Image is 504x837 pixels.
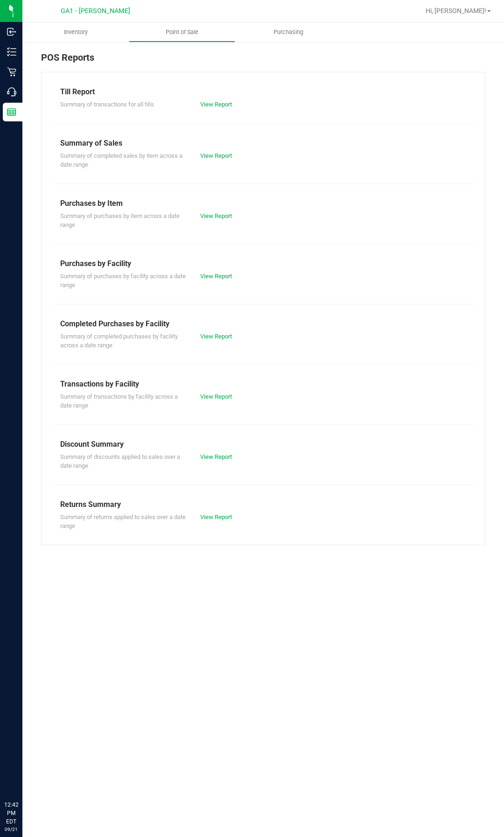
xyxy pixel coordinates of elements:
div: Summary of Sales [60,138,466,149]
div: Purchases by Facility [60,258,466,269]
inline-svg: Reports [7,107,16,117]
a: View Report [200,273,232,280]
div: Transactions by Facility [60,379,466,390]
div: Purchases by Item [60,198,466,209]
span: GA1 - [PERSON_NAME] [61,7,130,15]
span: Summary of transactions by facility across a date range [60,393,178,409]
a: View Report [200,333,232,340]
span: Summary of transactions for all tills [60,101,154,108]
span: Summary of purchases by item across a date range [60,212,180,229]
a: View Report [200,513,232,520]
div: Discount Summary [60,439,466,450]
span: Summary of purchases by facility across a date range [60,273,186,289]
span: Inventory [51,28,100,36]
a: View Report [200,212,232,219]
div: POS Reports [41,50,485,72]
span: Summary of completed purchases by facility across a date range [60,333,178,349]
span: Hi, [PERSON_NAME]! [426,7,486,14]
a: View Report [200,101,232,108]
span: Summary of discounts applied to sales over a date range [60,453,180,470]
inline-svg: Inventory [7,47,16,56]
inline-svg: Retail [7,67,16,77]
span: Purchasing [261,28,316,36]
span: Summary of completed sales by item across a date range [60,152,182,169]
inline-svg: Inbound [7,27,16,36]
a: View Report [200,393,232,400]
iframe: Resource center [9,762,37,790]
a: Point of Sale [129,22,235,42]
p: 12:42 PM EDT [4,801,18,826]
a: Purchasing [235,22,342,42]
span: Point of Sale [153,28,211,36]
a: View Report [200,453,232,460]
a: Inventory [22,22,129,42]
p: 09/21 [4,826,18,833]
div: Completed Purchases by Facility [60,318,466,330]
div: Till Report [60,86,466,98]
div: Returns Summary [60,499,466,510]
a: View Report [200,152,232,159]
inline-svg: Call Center [7,87,16,97]
span: Summary of returns applied to sales over a date range [60,513,186,530]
